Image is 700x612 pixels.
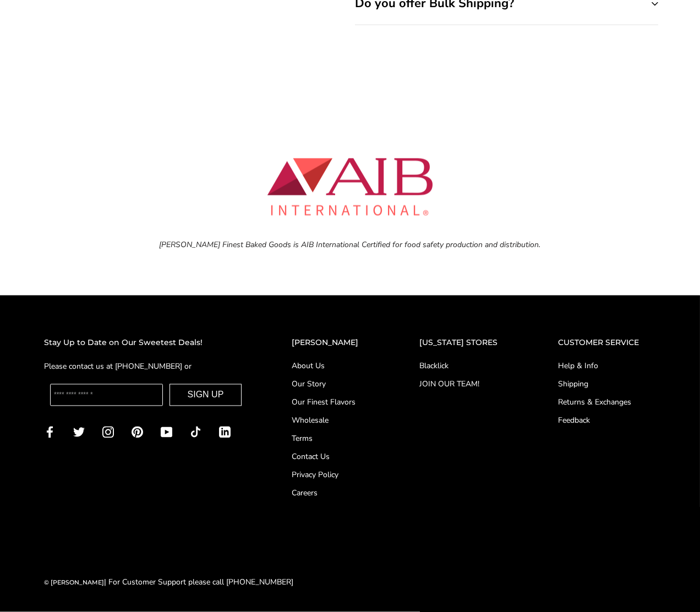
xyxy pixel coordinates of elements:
[44,360,248,373] div: Please contact us at [PHONE_NUMBER] or
[292,488,375,499] a: Careers
[558,415,656,427] a: Feedback
[558,397,656,408] a: Returns & Exchanges
[292,379,375,390] a: Our Story
[558,379,656,390] a: Shipping
[161,425,172,438] a: YouTube
[73,425,85,438] a: Twitter
[44,337,248,349] h2: Stay Up to Date on Our Sweetest Deals!
[419,337,515,349] h2: [US_STATE] STORES
[292,415,375,427] a: Wholesale
[44,425,56,438] a: Facebook
[44,576,293,589] div: | For Customer Support please call [PHONE_NUMBER]
[44,579,104,587] a: © [PERSON_NAME]
[190,425,201,438] a: TikTok
[169,384,242,406] button: SIGN UP
[292,469,375,481] a: Privacy Policy
[292,360,375,372] a: About Us
[419,379,515,390] a: JOIN OUR TEAM!
[292,337,375,349] h2: [PERSON_NAME]
[292,451,375,463] a: Contact Us
[419,360,515,372] a: Blacklick
[219,425,231,438] a: LinkedIn
[102,425,114,438] a: Instagram
[267,159,433,216] img: aib-logo.webp
[558,337,656,349] h2: CUSTOMER SERVICE
[50,384,163,406] input: Enter your email
[132,425,143,438] a: Pinterest
[292,433,375,445] a: Terms
[558,360,656,372] a: Help & Info
[160,240,541,250] i: [PERSON_NAME] Finest Baked Goods is AIB International Certified for food safety production and di...
[292,397,375,408] a: Our Finest Flavors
